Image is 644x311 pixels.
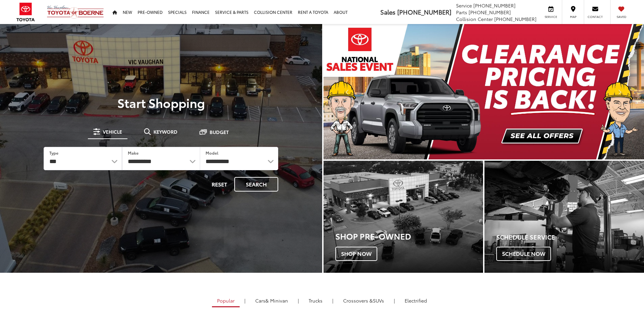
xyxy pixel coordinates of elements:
li: | [392,297,397,304]
div: Toyota [324,161,483,273]
span: [PHONE_NUMBER] [494,16,536,22]
p: Start Shopping [28,96,294,109]
span: Sales [380,7,396,16]
li: | [243,297,247,304]
label: Model [206,150,218,156]
div: Toyota [484,161,644,273]
span: Parts [456,9,467,16]
span: Keyword [153,129,177,134]
span: Service [543,15,558,19]
span: Service [456,2,472,9]
button: Reset [206,177,233,192]
span: Schedule Now [496,247,551,261]
span: [PHONE_NUMBER] [473,2,516,9]
span: Budget [210,130,229,134]
span: [PHONE_NUMBER] [469,9,511,16]
label: Type [49,150,58,156]
span: Map [566,15,580,19]
span: Contact [588,15,603,19]
span: Vehicle [103,129,122,134]
a: SUVs [338,295,389,306]
span: Collision Center [456,16,493,22]
a: Shop Pre-Owned Shop Now [324,161,483,273]
span: [PHONE_NUMBER] [397,7,451,16]
h3: Shop Pre-Owned [335,231,483,240]
img: Vic Vaughan Toyota of Boerne [47,5,104,19]
button: Click to view previous picture. [324,38,372,146]
li: | [331,297,335,304]
span: Saved [614,15,629,19]
li: | [296,297,301,304]
button: Click to view next picture. [596,38,644,146]
a: Cars [250,295,293,306]
button: Search [234,177,278,192]
span: Shop Now [335,247,377,261]
a: Schedule Service Schedule Now [484,161,644,273]
a: Trucks [304,295,328,306]
label: Make [128,150,139,156]
a: Popular [212,295,240,307]
span: & Minivan [265,297,288,304]
span: Crossovers & [343,297,373,304]
h4: Schedule Service [496,234,644,241]
a: Electrified [400,295,432,306]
